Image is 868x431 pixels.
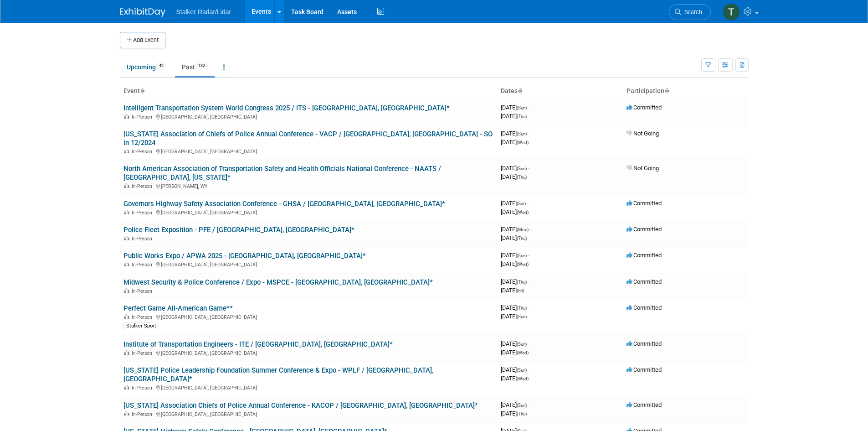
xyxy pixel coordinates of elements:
span: [DATE] [501,349,529,356]
span: In-Person [132,210,155,216]
span: Committed [627,200,662,207]
th: Event [120,83,497,99]
span: (Sat) [517,201,526,206]
div: [GEOGRAPHIC_DATA], [GEOGRAPHIC_DATA] [123,349,493,356]
img: In-Person Event [124,314,129,319]
span: Committed [627,304,662,311]
span: - [528,252,529,259]
span: Committed [627,366,662,373]
span: (Wed) [517,210,529,215]
span: (Thu) [517,280,527,285]
img: In-Person Event [124,114,129,119]
span: (Wed) [517,140,529,145]
th: Participation [623,83,749,99]
span: [DATE] [501,287,524,294]
button: Add Event [120,32,165,48]
span: (Thu) [517,114,527,119]
img: ExhibitDay [120,8,165,17]
div: [PERSON_NAME], WY [123,182,493,189]
span: Committed [627,340,662,347]
a: Sort by Event Name [140,87,144,94]
span: 42 [156,62,166,69]
span: (Wed) [517,262,529,267]
span: Committed [627,401,662,408]
span: (Sun) [517,105,527,110]
span: (Wed) [517,376,529,381]
span: (Mon) [517,227,529,232]
span: Not Going [627,130,659,137]
span: In-Person [132,314,155,320]
a: Governors Highway Safety Association Conference - GHSA / [GEOGRAPHIC_DATA], [GEOGRAPHIC_DATA]* [123,200,445,208]
span: [DATE] [501,208,529,215]
span: (Thu) [517,306,527,311]
img: In-Person Event [124,385,129,389]
span: (Sun) [517,131,527,136]
div: [GEOGRAPHIC_DATA], [GEOGRAPHIC_DATA] [123,208,493,216]
span: [DATE] [501,366,529,373]
span: In-Person [132,183,155,189]
span: [DATE] [501,375,529,382]
span: In-Person [132,114,155,120]
span: (Sun) [517,314,527,319]
span: [DATE] [501,304,529,311]
span: [DATE] [501,313,527,320]
span: Committed [627,226,662,233]
img: In-Person Event [124,183,129,188]
span: (Sun) [517,342,527,347]
span: In-Person [132,262,155,268]
span: (Thu) [517,411,527,416]
img: In-Person Event [124,411,129,416]
img: In-Person Event [124,149,129,153]
div: [GEOGRAPHIC_DATA], [GEOGRAPHIC_DATA] [123,147,493,155]
img: In-Person Event [124,288,129,293]
span: - [528,401,529,408]
span: (Sun) [517,166,527,171]
a: Perfect Game All-American Game** [123,304,233,312]
a: North American Association of Transportation Safety and Health Officials National Conference - NA... [123,165,441,182]
span: Not Going [627,165,659,171]
a: Search [669,4,711,20]
span: Search [681,9,702,16]
span: In-Person [132,385,155,391]
span: [DATE] [501,278,529,285]
a: [US_STATE] Police Leadership Foundation Summer Conference & Expo - WPLF / [GEOGRAPHIC_DATA], [GEO... [123,366,433,383]
span: [DATE] [501,340,529,347]
span: (Sun) [517,368,527,373]
a: Past132 [175,58,215,76]
span: (Sun) [517,403,527,408]
a: Midwest Security & Police Conference / Expo - MSPCE - [GEOGRAPHIC_DATA], [GEOGRAPHIC_DATA]* [123,278,433,286]
span: - [528,366,529,373]
span: - [530,226,531,233]
span: [DATE] [501,104,529,111]
span: [DATE] [501,113,527,119]
span: [DATE] [501,200,529,207]
span: [DATE] [501,260,529,267]
a: [US_STATE] Association Chiefs of Police Annual Conference - KACOP / [GEOGRAPHIC_DATA], [GEOGRAPHI... [123,401,478,410]
a: Intelligent Transportation System World Congress 2025 / ITS - [GEOGRAPHIC_DATA], [GEOGRAPHIC_DATA]* [123,104,450,112]
span: [DATE] [501,139,529,145]
span: (Sun) [517,253,527,258]
img: In-Person Event [124,262,129,266]
a: [US_STATE] Association of Chiefs of Police Annual Conference - VACP / [GEOGRAPHIC_DATA], [GEOGRAP... [123,130,493,147]
span: - [528,165,529,171]
span: In-Person [132,288,155,294]
div: [GEOGRAPHIC_DATA], [GEOGRAPHIC_DATA] [123,260,493,268]
span: Committed [627,104,662,111]
span: [DATE] [501,234,527,241]
a: Upcoming42 [120,58,173,76]
span: [DATE] [501,401,529,408]
span: Committed [627,252,662,259]
span: [DATE] [501,226,531,233]
span: [DATE] [501,130,529,137]
span: [DATE] [501,252,529,259]
img: In-Person Event [124,350,129,355]
span: - [528,104,529,111]
a: Sort by Participation Type [664,87,669,94]
div: [GEOGRAPHIC_DATA], [GEOGRAPHIC_DATA] [123,384,493,391]
span: In-Person [132,350,155,356]
img: In-Person Event [124,210,129,214]
img: Tommy Yates [723,3,740,21]
div: Stalker Sport [123,322,159,330]
span: (Fri) [517,288,524,293]
a: Police Fleet Exposition - PFE / [GEOGRAPHIC_DATA], [GEOGRAPHIC_DATA]* [123,226,354,234]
